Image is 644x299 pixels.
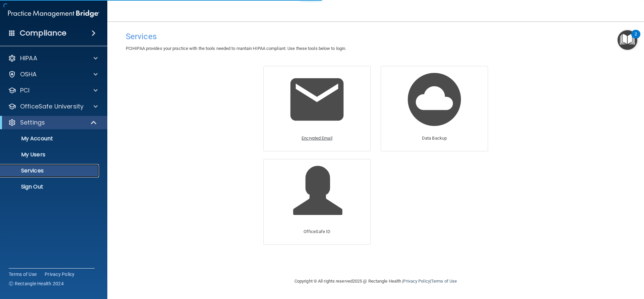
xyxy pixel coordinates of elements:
[635,34,637,43] div: 2
[8,86,98,94] a: PCI
[126,46,346,51] span: PCIHIPAA provides your practice with the tools needed to mantain HIPAA compliant. Use these tools...
[263,66,371,151] a: Encrypted Email Encrypted Email
[8,102,98,110] a: OfficeSafe University
[4,135,96,142] p: My Account
[8,54,98,62] a: HIPAA
[304,228,330,236] p: OfficeSafe ID
[422,134,447,142] p: Data Backup
[618,30,637,50] button: Open Resource Center, 2 new notifications
[381,66,488,151] a: Data Backup Data Backup
[4,151,96,158] p: My Users
[402,68,466,131] img: Data Backup
[263,159,371,244] a: OfficeSafe ID
[8,7,99,20] img: PMB logo
[8,70,98,78] a: OSHA
[8,119,97,127] a: Settings
[126,32,626,41] h4: Services
[20,54,37,62] p: HIPAA
[20,86,30,94] p: PCI
[528,251,636,278] iframe: Drift Widget Chat Controller
[403,279,430,284] a: Privacy Policy
[431,279,457,284] a: Terms of Use
[9,271,37,278] a: Terms of Use
[4,183,96,190] p: Sign Out
[9,280,64,287] span: Ⓒ Rectangle Health 2024
[20,102,84,110] p: OfficeSafe University
[253,271,498,292] div: Copyright © All rights reserved 2025 @ Rectangle Health | |
[20,119,45,127] p: Settings
[285,68,349,131] img: Encrypted Email
[20,28,66,38] h4: Compliance
[302,134,332,142] p: Encrypted Email
[20,70,37,78] p: OSHA
[45,271,75,278] a: Privacy Policy
[4,167,96,174] p: Services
